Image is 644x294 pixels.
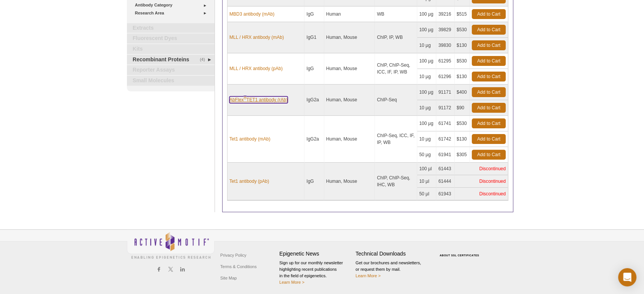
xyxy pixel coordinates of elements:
[472,25,506,35] a: Add to Cart
[618,268,636,286] div: Open Intercom Messenger
[127,44,215,54] a: Kits
[324,116,375,163] td: Human, Mouse
[375,116,417,163] td: ChIP-Seq, ICC, IF, IP, WB
[455,175,508,188] td: Discontinued
[472,40,506,50] a: Add to Cart
[417,175,436,188] td: 10 µl
[417,188,436,200] td: 50 µl
[436,22,455,38] td: 39829
[417,116,436,131] td: 100 µg
[436,147,455,163] td: 61941
[200,55,209,65] span: (4)
[472,87,506,97] a: Add to Cart
[472,9,506,19] a: Add to Cart
[127,76,215,86] a: Small Molecules
[436,175,455,188] td: 61444
[127,65,215,75] a: Reporter Assays
[229,178,269,185] a: Tet1 antibody (pAb)
[304,22,324,53] td: IgG1
[324,163,375,200] td: Human, Mouse
[127,34,215,43] a: Fluorescent Dyes
[472,150,506,160] a: Add to Cart
[455,53,470,69] td: $530
[356,273,381,278] a: Learn More >
[229,96,288,103] a: AbFlex®TET1 antibody (rAb)
[417,163,436,175] td: 100 µl
[279,280,304,284] a: Learn More >
[229,11,274,18] a: MBD3 antibody (mAb)
[436,69,455,85] td: 61296
[135,1,210,9] a: Antibody Category
[436,85,455,100] td: 91171
[229,136,270,142] a: Tet1 antibody (mAb)
[417,131,436,147] td: 10 µg
[417,53,436,69] td: 100 µg
[472,134,506,144] a: Add to Cart
[417,69,436,85] td: 10 µg
[417,147,436,163] td: 50 µg
[244,96,246,100] sup: ®
[304,116,324,163] td: IgG2a
[455,131,470,147] td: $130
[455,22,470,38] td: $530
[218,249,248,261] a: Privacy Policy
[356,251,428,257] h4: Technical Downloads
[279,251,352,257] h4: Epigenetic News
[229,65,283,72] a: MLL / HRX antibody (pAb)
[127,55,215,65] a: (4)Recombinant Proteins
[279,260,352,286] p: Sign up for our monthly newsletter highlighting recent publications in the field of epigenetics.
[436,38,455,53] td: 39830
[324,6,375,22] td: Human
[455,116,470,131] td: $530
[127,23,215,33] a: Extracts
[417,22,436,38] td: 100 µg
[472,56,506,66] a: Add to Cart
[472,72,506,81] a: Add to Cart
[356,260,428,279] p: Get our brochures and newsletters, or request them by mail.
[472,118,506,128] a: Add to Cart
[417,38,436,53] td: 10 µg
[455,6,470,22] td: $515
[304,6,324,22] td: IgG
[375,22,417,53] td: ChIP, IP, WB
[440,254,479,257] a: ABOUT SSL CERTIFICATES
[375,6,417,22] td: WB
[455,188,508,200] td: Discontinued
[436,163,455,175] td: 61443
[304,85,324,116] td: IgG2a
[436,116,455,131] td: 61741
[455,85,470,100] td: $400
[324,85,375,116] td: Human, Mouse
[375,53,417,85] td: ChIP, ChIP-Seq, ICC, IF, IP, WB
[218,272,239,284] a: Site Map
[455,100,470,116] td: $90
[417,85,436,100] td: 100 µg
[436,6,455,22] td: 39216
[324,22,375,53] td: Human, Mouse
[127,230,215,260] img: Active Motif,
[229,34,284,41] a: MLL / HRX antibody (mAb)
[375,85,417,116] td: ChIP-Seq
[324,53,375,85] td: Human, Mouse
[455,38,470,53] td: $130
[304,53,324,85] td: IgG
[304,163,324,200] td: IgG
[135,9,210,17] a: Research Area
[218,261,258,272] a: Terms & Conditions
[436,131,455,147] td: 61742
[436,100,455,116] td: 91172
[455,147,470,163] td: $305
[436,53,455,69] td: 61295
[455,163,508,175] td: Discontinued
[455,69,470,85] td: $130
[436,188,455,200] td: 61943
[417,6,436,22] td: 100 µg
[417,100,436,116] td: 10 µg
[472,103,506,113] a: Add to Cart
[432,243,489,260] table: Click to Verify - This site chose Symantec SSL for secure e-commerce and confidential communicati...
[375,163,417,200] td: ChIP, ChIP-Seq, IHC, WB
